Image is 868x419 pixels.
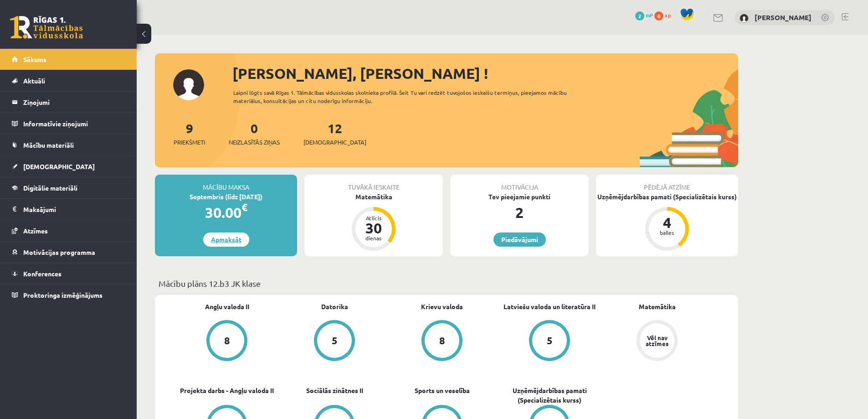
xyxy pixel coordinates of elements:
[415,386,470,395] a: Sports un veselība
[493,233,546,247] a: Piedāvājumi
[644,335,670,347] div: Vēl nav atzīmes
[12,220,125,241] a: Atzīmes
[23,77,45,85] span: Aktuāli
[173,320,281,363] a: 8
[155,202,297,223] div: 30.00
[23,113,125,134] legend: Informatīvie ziņojumi
[596,192,738,252] a: Uzņēmējdarbības pamati (Specializētais kurss) 4 balles
[155,175,297,192] div: Mācību maksa
[360,221,387,235] div: 30
[180,386,274,395] a: Projekta darbs - Angļu valoda II
[503,302,596,311] a: Latviešu valoda un literatūra II
[155,192,297,202] div: Septembris (līdz [DATE])
[321,302,348,311] a: Datorika
[388,320,496,363] a: 8
[232,62,738,84] div: [PERSON_NAME], [PERSON_NAME] !
[12,156,125,177] a: [DEMOGRAPHIC_DATA]
[23,162,95,171] span: [DEMOGRAPHIC_DATA]
[23,269,62,278] span: Konferences
[10,16,83,39] a: Rīgas 1. Tālmācības vidusskola
[23,55,46,63] span: Sākums
[635,11,644,21] span: 2
[639,302,676,311] a: Matemātika
[654,11,675,19] a: 0 xp
[12,242,125,263] a: Motivācijas programma
[303,120,366,147] a: 12[DEMOGRAPHIC_DATA]
[12,285,125,305] a: Proktoringa izmēģinājums
[665,11,671,19] span: xp
[304,175,443,192] div: Tuvākā ieskaite
[12,177,125,198] a: Digitālie materiāli
[450,202,589,223] div: 2
[233,88,583,105] div: Laipni lūgts savā Rīgas 1. Tālmācības vidusskolas skolnieka profilā. Šeit Tu vari redzēt tuvojošo...
[12,113,125,134] a: Informatīvie ziņojumi
[281,320,388,363] a: 5
[241,201,247,214] span: €
[421,302,463,311] a: Krievu valoda
[12,263,125,284] a: Konferences
[229,120,280,147] a: 0Neizlasītās ziņas
[23,291,103,299] span: Proktoringa izmēģinājums
[653,230,681,235] div: balles
[360,215,387,221] div: Atlicis
[23,141,74,149] span: Mācību materiāli
[23,199,125,220] legend: Maksājumi
[596,192,738,202] div: Uzņēmējdarbības pamati (Specializētais kurss)
[653,215,681,230] div: 4
[12,70,125,91] a: Aktuāli
[654,11,663,21] span: 0
[603,320,711,363] a: Vēl nav atzīmes
[229,138,280,147] span: Neizlasītās ziņas
[547,336,553,346] div: 5
[755,13,812,22] a: [PERSON_NAME]
[596,175,738,192] div: Pēdējā atzīme
[23,227,48,235] span: Atzīmes
[303,138,366,147] span: [DEMOGRAPHIC_DATA]
[23,92,125,113] legend: Ziņojumi
[496,386,603,405] a: Uzņēmējdarbības pamati (Specializētais kurss)
[306,386,363,395] a: Sociālās zinātnes II
[12,199,125,220] a: Maksājumi
[332,336,338,346] div: 5
[23,184,77,192] span: Digitālie materiāli
[439,336,445,346] div: 8
[174,120,205,147] a: 9Priekšmeti
[205,302,249,311] a: Angļu valoda II
[646,11,653,19] span: mP
[360,235,387,241] div: dienas
[496,320,603,363] a: 5
[174,138,205,147] span: Priekšmeti
[450,192,589,202] div: Tev pieejamie punkti
[12,49,125,70] a: Sākums
[12,92,125,113] a: Ziņojumi
[635,11,653,19] a: 2 mP
[12,134,125,155] a: Mācību materiāli
[304,192,443,202] div: Matemātika
[203,233,249,247] a: Apmaksāt
[740,14,749,23] img: Linda Safonova
[159,277,734,290] p: Mācību plāns 12.b3 JK klase
[23,248,95,256] span: Motivācijas programma
[450,175,589,192] div: Motivācija
[304,192,443,252] a: Matemātika Atlicis 30 dienas
[224,336,230,346] div: 8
